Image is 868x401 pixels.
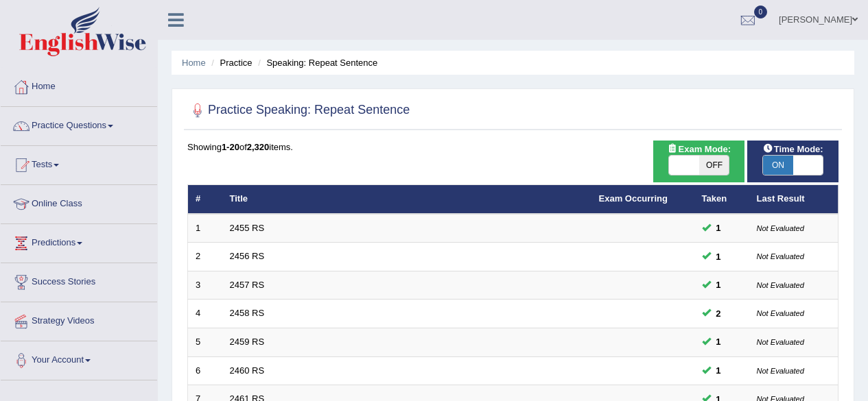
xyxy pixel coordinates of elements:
small: Not Evaluated [757,367,804,375]
a: Practice Questions [1,107,157,141]
a: Online Class [1,185,157,219]
th: Title [222,185,591,214]
span: You can still take this question [711,221,727,235]
a: 2459 RS [230,337,265,347]
b: 2,320 [247,142,270,152]
a: Strategy Videos [1,302,157,337]
span: Time Mode: [758,142,829,156]
h2: Practice Speaking: Repeat Sentence [187,100,410,121]
small: Not Evaluated [757,281,804,289]
span: Exam Mode: [662,142,736,156]
th: Taken [694,185,749,214]
a: 2460 RS [230,365,265,376]
li: Practice [208,56,252,69]
small: Not Evaluated [757,338,804,346]
a: Home [182,58,206,68]
small: Not Evaluated [757,309,804,317]
a: 2457 RS [230,280,265,290]
span: OFF [699,156,729,175]
span: You can still take this question [711,306,727,321]
b: 1-20 [222,142,239,152]
td: 6 [188,356,222,385]
a: 2455 RS [230,223,265,233]
td: 1 [188,214,222,243]
a: 2458 RS [230,308,265,318]
a: Home [1,68,157,102]
td: 4 [188,300,222,328]
span: You can still take this question [711,363,727,378]
a: Tests [1,146,157,180]
small: Not Evaluated [757,224,804,232]
td: 5 [188,328,222,357]
span: ON [763,156,793,175]
a: Predictions [1,224,157,258]
th: # [188,185,222,214]
td: 2 [188,243,222,271]
th: Last Result [749,185,838,214]
span: You can still take this question [711,250,727,264]
a: 2456 RS [230,251,265,261]
li: Speaking: Repeat Sentence [255,56,377,69]
span: You can still take this question [711,278,727,292]
a: Exam Occurring [599,193,668,204]
span: 0 [754,5,768,19]
a: Success Stories [1,263,157,297]
div: Showing of items. [187,141,838,154]
small: Not Evaluated [757,252,804,260]
span: You can still take this question [711,335,727,349]
div: Show exams occurring in exams [653,141,744,182]
a: Your Account [1,341,157,376]
td: 3 [188,271,222,300]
